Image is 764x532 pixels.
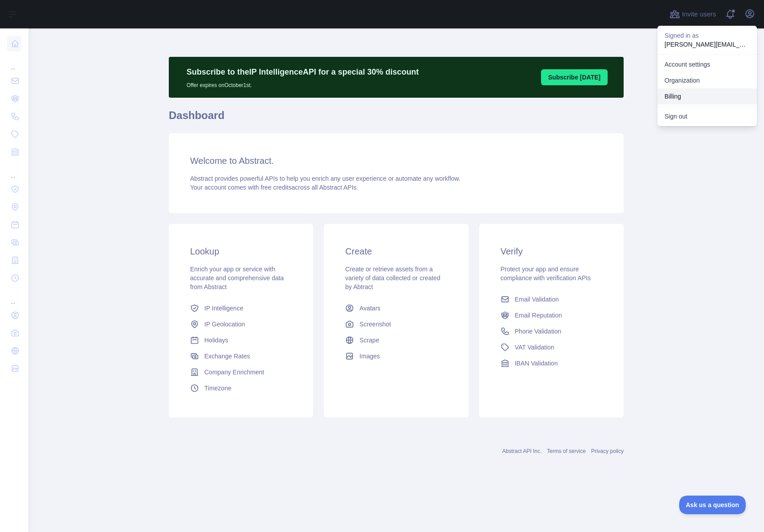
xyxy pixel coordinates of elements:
[515,295,559,304] span: Email Validation
[515,327,561,336] span: Phone Validation
[204,352,250,361] span: Exchange Rates
[342,316,450,332] a: Screenshot
[345,266,440,290] span: Create or retrieve assets from a variety of data collected or created by Abtract
[345,245,447,258] h3: Create
[7,53,21,71] div: ...
[657,72,757,88] a: Organization
[359,304,380,313] span: Avatars
[665,31,750,40] p: Signed in as
[204,320,245,329] span: IP Geolocation
[359,336,379,345] span: Scrape
[657,56,757,72] a: Account settings
[515,359,558,368] span: IBAN Validation
[359,352,380,361] span: Images
[187,78,419,89] p: Offer expires on October 1st.
[187,364,295,380] a: Company Enrichment
[187,348,295,364] a: Exchange Rates
[187,66,419,78] p: Subscribe to the IP Intelligence API for a special 30 % discount
[204,304,243,313] span: IP Intelligence
[657,88,757,104] button: Billing
[187,316,295,332] a: IP Geolocation
[190,184,358,191] span: Your account comes with across all Abstract APIs.
[657,108,757,124] button: Sign out
[515,343,554,352] span: VAT Validation
[497,307,606,323] a: Email Reputation
[342,300,450,316] a: Avatars
[187,300,295,316] a: IP Intelligence
[7,162,21,179] div: ...
[502,448,542,454] a: Abstract API Inc.
[547,448,585,454] a: Terms of service
[541,69,608,85] button: Subscribe [DATE]
[501,245,602,258] h3: Verify
[497,291,606,307] a: Email Validation
[190,175,461,182] span: Abstract provides powerful APIs to help you enrich any user experience or automate any workflow.
[668,7,718,21] button: Invite users
[187,332,295,348] a: Holidays
[497,323,606,339] a: Phone Validation
[190,266,284,290] span: Enrich your app or service with accurate and comprehensive data from Abstract
[497,355,606,371] a: IBAN Validation
[515,311,562,320] span: Email Reputation
[342,348,450,364] a: Images
[682,9,716,20] span: Invite users
[497,339,606,355] a: VAT Validation
[190,245,292,258] h3: Lookup
[679,496,746,514] iframe: Toggle Customer Support
[169,108,624,130] h1: Dashboard
[204,336,228,345] span: Holidays
[7,288,21,306] div: ...
[591,448,624,454] a: Privacy policy
[204,368,264,377] span: Company Enrichment
[665,40,750,49] p: [PERSON_NAME][EMAIL_ADDRESS][PERSON_NAME][DOMAIN_NAME]
[342,332,450,348] a: Scrape
[187,380,295,396] a: Timezone
[204,384,231,393] span: Timezone
[190,155,602,167] h3: Welcome to Abstract.
[261,184,291,191] span: free credits
[359,320,391,329] span: Screenshot
[501,266,591,282] span: Protect your app and ensure compliance with verification APIs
